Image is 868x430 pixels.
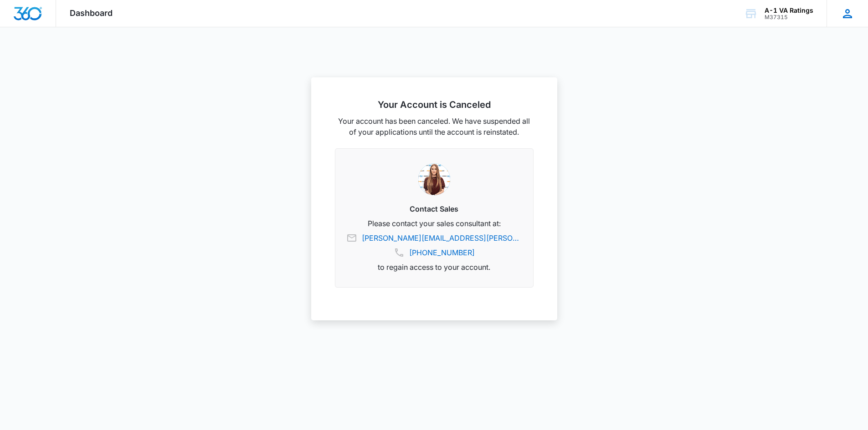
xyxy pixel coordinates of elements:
a: [PERSON_NAME][EMAIL_ADDRESS][PERSON_NAME][DOMAIN_NAME] [362,233,522,243]
a: [PHONE_NUMBER] [409,247,475,258]
p: Your account has been canceled. We have suspended all of your applications until the account is r... [335,116,534,137]
div: account name [765,7,813,14]
h3: Contact Sales [346,203,522,214]
p: Please contact your sales consultant at: to regain access to your account. [346,218,522,273]
span: Dashboard [70,8,113,18]
h2: Your Account is Canceled [335,99,534,110]
div: account id [765,14,813,20]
